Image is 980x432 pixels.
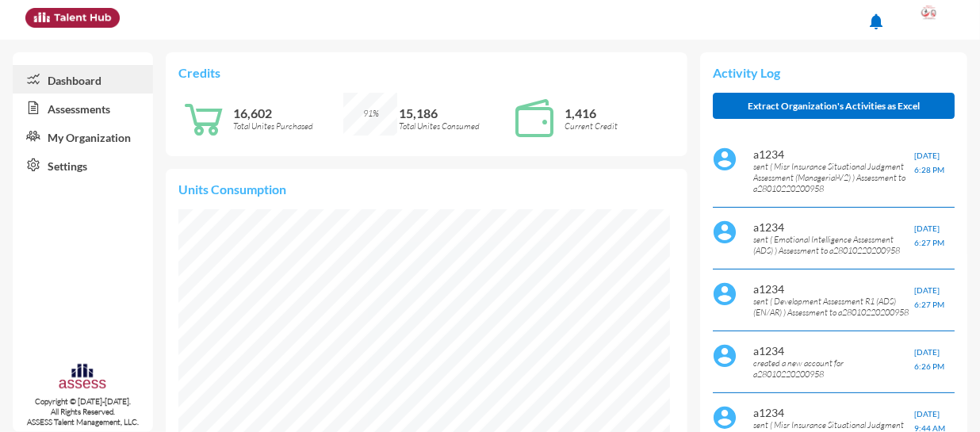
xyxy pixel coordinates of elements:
[753,282,914,296] p: a1234
[753,220,914,234] p: a1234
[13,151,153,179] a: Settings
[363,108,379,119] span: 91%
[914,285,944,309] span: [DATE] 6:27 PM
[713,220,737,244] img: default%20profile%20image.svg
[713,147,737,171] img: default%20profile%20image.svg
[13,396,153,427] p: Copyright © [DATE]-[DATE]. All Rights Reserved. ASSESS Talent Management, LLC.
[13,65,153,94] a: Dashboard
[753,147,914,161] p: a1234
[233,105,343,120] p: 16,602
[58,362,107,392] img: assesscompany-logo.png
[713,344,737,368] img: default%20profile%20image.svg
[753,344,914,357] p: a1234
[565,120,675,132] p: Current Credit
[13,94,153,122] a: Assessments
[914,151,944,174] span: [DATE] 6:28 PM
[399,105,509,120] p: 15,186
[399,120,509,132] p: Total Unites Consumed
[867,12,886,31] mat-icon: notifications
[178,182,675,197] p: Units Consumption
[713,282,737,306] img: default%20profile%20image.svg
[753,296,914,318] p: sent ( Development Assessment R1 (ADS) (EN/AR) ) Assessment to a28010220200958
[914,224,944,247] span: [DATE] 6:27 PM
[713,65,955,80] p: Activity Log
[713,406,737,430] img: default%20profile%20image.svg
[753,406,914,419] p: a1234
[753,234,914,256] p: sent ( Emotional Intelligence Assessment (ADS) ) Assessment to a28010220200958
[753,357,914,380] p: created a new account for a28010220200958
[565,105,675,120] p: 1,416
[233,120,343,132] p: Total Unites Purchased
[914,347,944,371] span: [DATE] 6:26 PM
[713,93,955,119] button: Extract Organization's Activities as Excel
[13,122,153,151] a: My Organization
[753,161,914,194] p: sent ( Misr Insurance Situational Judgment Assessment (Managerial-V2) ) Assessment to a2801022020...
[178,65,675,80] p: Credits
